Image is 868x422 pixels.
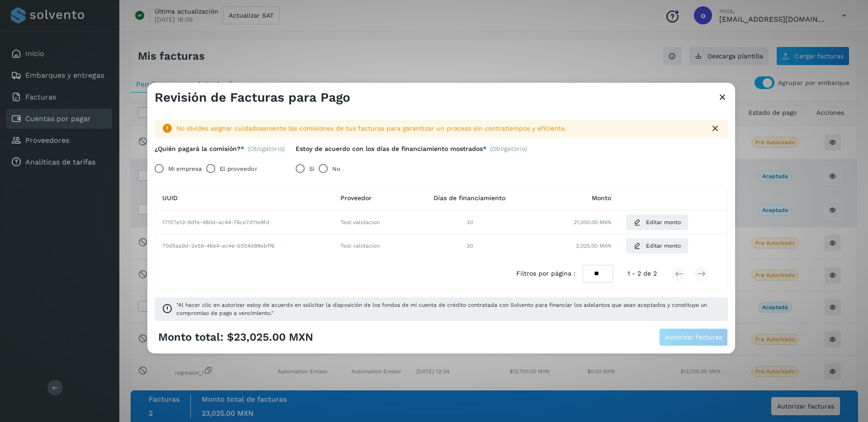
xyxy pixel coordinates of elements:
span: Editar monto [646,218,681,226]
label: ¿Quién pagará la comisión? [155,145,244,153]
label: Mi empresa [168,160,202,178]
span: Monto total: [158,331,223,344]
td: Test validacion [333,211,409,234]
span: (Obligatorio) [490,145,527,156]
label: No [332,160,340,178]
span: "Al hacer clic en autorizar estoy de acuerdo en solicitar la disposición de los fondos de mi cuen... [176,301,721,318]
h3: Revisión de Facturas para Pago [155,90,350,105]
td: Test validacion [333,234,409,258]
td: 70d5aa9d-2e56-46e4-ac4e-b554d88ebff6 [155,234,333,258]
span: 1 - 2 de 2 [627,269,657,279]
div: No olvides asignar cuidadosamente las comisiones de tus facturas para garantizar un proceso sin c... [176,124,703,133]
span: UUID [162,194,178,202]
span: Monto [592,194,611,202]
span: Editar monto [646,242,681,250]
td: 17157e13-9dfe-480d-ac44-76ce7d11e9fd [155,211,333,234]
button: Autorizar facturas [659,328,728,347]
span: $23,025.00 MXN [227,331,313,344]
td: 30 [409,234,530,258]
label: Estoy de acuerdo con los días de financiamiento mostrados [296,145,486,153]
span: Días de financiamiento [434,194,505,202]
span: 2,025.00 MXN [576,242,611,250]
span: (Obligatorio) [248,145,285,153]
label: El proveedor [220,160,257,178]
span: 21,000.00 MXN [574,218,611,226]
button: Editar monto [626,214,689,230]
td: 30 [409,211,530,234]
span: Filtros por página : [516,269,576,279]
button: Editar monto [626,238,689,254]
span: Autorizar facturas [665,334,722,341]
span: Proveedor [340,194,372,202]
label: Sí [309,160,314,178]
